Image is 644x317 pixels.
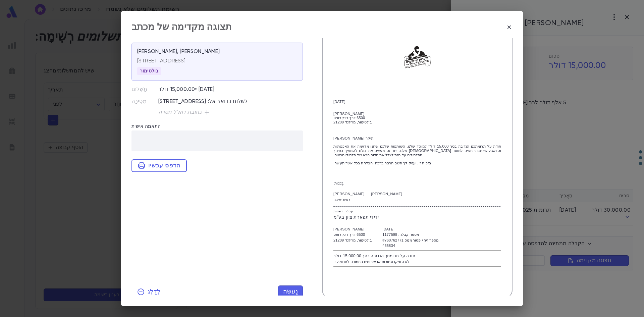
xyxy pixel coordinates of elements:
font: מספר זיהוי פטור ממס #760762771 [382,238,438,242]
font: תצוגה מקדימה של מכתב [131,22,231,32]
button: לְדַלֵג [131,285,166,298]
font: מְסִירָה [131,99,147,104]
font: [DATE] [199,87,215,92]
font: 15,000.00 דולר [158,87,195,92]
font: [PERSON_NAME] [333,227,365,231]
font: לְדַלֵג [148,289,160,295]
font: [PERSON_NAME], [PERSON_NAME] [137,49,220,54]
font: כתובת דוא"ל חסרה [158,110,202,115]
font: 6500 דרך דינקרופט [333,116,365,120]
font: [PERSON_NAME] [371,192,402,196]
font: תודה על תרומתך הנדיבה בסך 15,000.00 דולר [333,254,415,258]
font: בזכות זו, יעניק לך השם הרבה ברכה והצלחה בכל אשר תעשה. [333,161,431,165]
font: [PERSON_NAME] היקר, [333,136,375,140]
font: [PERSON_NAME] [333,112,365,116]
button: נַעֲשָׂה [278,285,303,298]
button: הדפס עכשיו [131,159,187,172]
font: בְּכֵנוּת, [333,181,343,185]
img: ã__ã__ã___ ã__ã_â©ã__ã___ ã__ã__ã_â§ã__ã__ã__â¨ã___page-0001.jpg [401,41,433,73]
font: [PERSON_NAME] [333,192,365,196]
font: הדפס עכשיו [148,163,181,169]
font: [DATE] [333,100,345,104]
font: 6500 דרך דינקרופט [333,232,365,236]
font: לשלוח בדואר אל: [STREET_ADDRESS] [158,99,248,104]
font: בולטימור, מרילנד 21209 [333,120,372,124]
font: ראש ישיבה [333,198,351,202]
font: • [195,87,197,92]
font: קבלה רשמית [333,209,353,213]
font: תַשְׁלוּם [131,87,147,92]
font: תודה על תרומתכם הנדיבה בסך 15,000 דולר למוסד שלנו. השותפות שלכם איתנו מדגימה את האכפתיות והדאגה ש... [333,144,501,157]
font: בולטימור, מרילנד 21209 [333,238,372,242]
font: בולטימור [140,69,158,73]
font: [STREET_ADDRESS] [137,58,186,64]
font: לא סופקו סחורות או שירותים בתמורה לתרומה זו [333,260,409,264]
font: ידידי תפארת ציון בע"מ [333,214,379,220]
font: התאמה אישית [131,124,161,129]
font: נַעֲשָׂה [283,289,298,295]
font: מספר קבלה: 1177598 [382,232,419,236]
font: [DATE] [382,227,394,231]
font: 465834 [382,244,395,248]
